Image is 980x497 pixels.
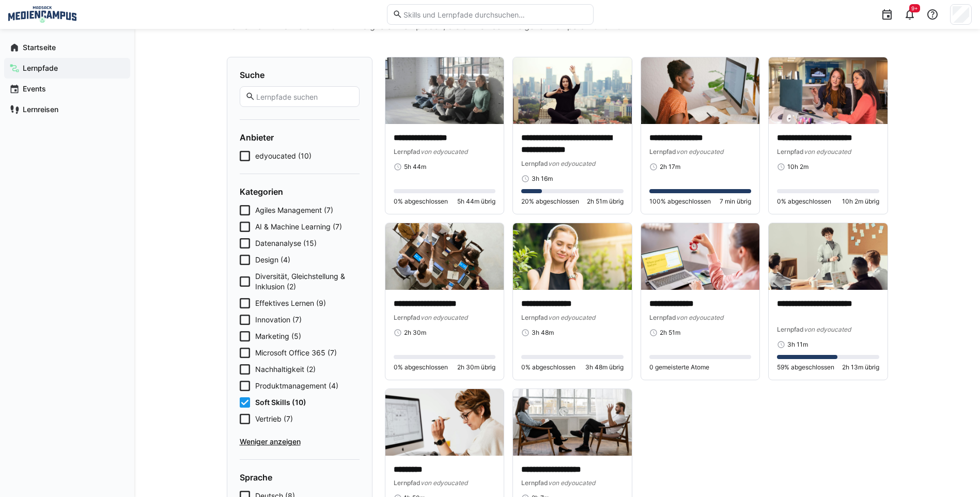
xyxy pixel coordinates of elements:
span: 2h 30m übrig [457,363,495,371]
span: 0% abgeschlossen [394,363,448,371]
span: Nachhaltigkeit (2) [255,364,316,375]
span: Lernpfad [777,148,804,156]
span: Lernpfad [521,160,548,167]
span: edyoucated (10) [255,151,312,161]
span: Weniger anzeigen [240,437,360,447]
img: image [385,223,504,290]
span: Lernpfad [521,479,548,487]
h4: Sprache [240,472,360,483]
span: 3h 11m [787,340,808,349]
span: 59% abgeschlossen [777,363,834,371]
span: Innovation (7) [255,315,302,325]
span: von edyoucated [421,148,468,156]
span: Lernpfad [394,479,421,487]
span: Lernpfad [394,148,421,156]
span: von edyoucated [548,160,595,167]
img: image [641,57,760,124]
span: von edyoucated [676,148,723,156]
span: 3h 48m [532,329,554,337]
span: 10h 2m übrig [842,197,879,206]
img: image [513,57,632,124]
span: von edyoucated [421,479,468,487]
span: Lernpfad [649,148,676,156]
span: Vertrieb (7) [255,414,293,424]
img: image [513,389,632,456]
span: Effektives Lernen (9) [255,298,326,308]
span: von edyoucated [676,314,723,321]
span: 7 min übrig [720,197,751,206]
span: 2h 13m übrig [842,363,879,371]
span: von edyoucated [804,148,851,156]
span: 0% abgeschlossen [394,197,448,206]
span: 5h 44m übrig [457,197,495,206]
span: 20% abgeschlossen [521,197,579,206]
span: 3h 16m [532,175,553,183]
span: Lernpfad [649,314,676,321]
span: 9+ [911,5,918,11]
img: image [513,223,632,290]
img: image [641,223,760,290]
span: Lernpfad [521,314,548,321]
img: image [769,57,888,124]
span: 2h 51m [660,329,680,337]
h4: Kategorien [240,187,360,197]
span: 2h 51m übrig [587,197,624,206]
span: 0% abgeschlossen [521,363,575,371]
span: Soft Skills (10) [255,397,306,408]
span: 2h 30m [404,329,426,337]
img: image [385,57,504,124]
h4: Anbieter [240,132,360,143]
span: von edyoucated [548,479,595,487]
span: Design (4) [255,255,290,265]
span: 0 gemeisterte Atome [649,363,709,371]
img: image [385,389,504,456]
span: von edyoucated [548,314,595,321]
h4: Suche [240,70,360,80]
span: Microsoft Office 365 (7) [255,348,337,358]
span: Lernpfad [777,325,804,333]
img: image [769,223,888,290]
span: von edyoucated [804,325,851,333]
span: Agiles Management (7) [255,205,333,215]
span: 5h 44m [404,163,426,171]
span: Datenanalyse (15) [255,238,317,248]
span: Marketing (5) [255,331,301,341]
input: Lernpfade suchen [255,92,353,101]
span: 3h 48m übrig [585,363,624,371]
span: Diversität, Gleichstellung & Inklusion (2) [255,271,360,292]
span: 100% abgeschlossen [649,197,711,206]
span: 2h 17m [660,163,680,171]
span: Lernpfad [394,314,421,321]
input: Skills und Lernpfade durchsuchen… [402,10,587,19]
span: AI & Machine Learning (7) [255,222,342,232]
span: Produktmanagement (4) [255,381,338,391]
span: 0% abgeschlossen [777,197,831,206]
span: von edyoucated [421,314,468,321]
span: 10h 2m [787,163,808,171]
